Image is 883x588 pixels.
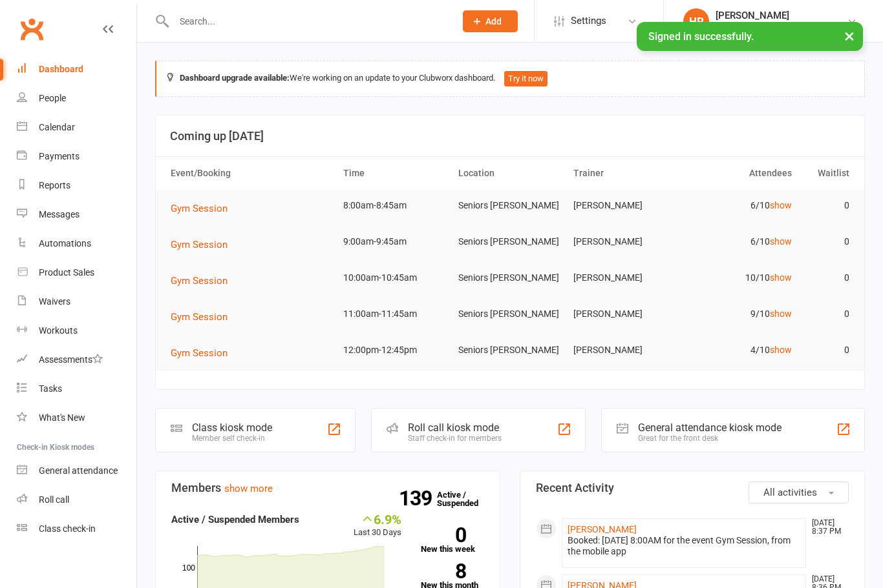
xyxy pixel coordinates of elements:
span: Gym Session [171,347,228,359]
td: Seniors [PERSON_NAME] [452,299,568,329]
div: Automations [39,238,91,248]
button: Add [463,10,518,32]
button: All activities [749,482,849,503]
td: Seniors [PERSON_NAME] [452,190,568,221]
div: Last 30 Days [354,512,401,540]
button: Try it now [504,71,548,86]
a: Payments [17,142,136,171]
span: Settings [571,6,606,35]
div: Assessments [39,354,103,365]
button: Gym Session [171,345,237,361]
td: 9:00am-9:45am [337,227,452,257]
span: Gym Session [171,275,228,287]
div: Staff check-in for members [408,434,502,443]
td: 4/10 [683,335,798,365]
span: Add [485,16,502,26]
div: General attendance [39,465,118,476]
td: 0 [798,190,855,221]
div: Product Sales [39,267,94,278]
th: Location [452,157,568,190]
div: Member self check-in [192,434,272,443]
div: We're working on an update to your Clubworx dashboard. [155,61,865,97]
h3: Coming up [DATE] [170,130,850,143]
td: 6/10 [683,227,798,257]
a: Dashboard [17,55,136,84]
a: Product Sales [17,258,136,287]
td: Seniors [PERSON_NAME] [452,335,568,365]
td: 12:00pm-12:45pm [337,335,452,365]
a: show more [224,483,273,494]
span: Gym Session [171,239,228,250]
h3: Members [171,482,484,494]
td: 0 [798,227,855,257]
a: Reports [17,171,136,200]
td: 0 [798,335,855,365]
span: Gym Session [171,203,228,214]
td: [PERSON_NAME] [568,335,683,365]
td: 10/10 [683,263,798,293]
div: What's New [39,412,85,423]
a: [PERSON_NAME] [568,524,637,534]
button: Gym Session [171,273,237,289]
h3: Recent Activity [536,482,849,494]
button: Gym Session [171,309,237,325]
th: Attendees [683,157,798,190]
a: What's New [17,403,136,432]
div: Tasks [39,383,62,394]
th: Waitlist [798,157,855,190]
div: Messages [39,209,80,219]
td: [PERSON_NAME] [568,227,683,257]
td: 0 [798,299,855,329]
td: 11:00am-11:45am [337,299,452,329]
div: [PERSON_NAME] [716,10,847,21]
a: show [770,200,792,210]
div: Roll call kiosk mode [408,421,502,434]
strong: Dashboard upgrade available: [180,73,290,83]
span: Signed in successfully. [648,30,754,43]
a: Calendar [17,113,136,142]
div: Workouts [39,325,78,336]
div: Calendar [39,122,75,132]
a: Workouts [17,316,136,345]
div: Payments [39,151,80,161]
a: Tasks [17,374,136,403]
a: Clubworx [16,13,48,45]
a: Messages [17,200,136,229]
button: × [838,22,861,50]
span: All activities [763,487,817,498]
td: 9/10 [683,299,798,329]
a: General attendance kiosk mode [17,456,136,485]
div: Class kiosk mode [192,421,272,434]
div: Roll call [39,494,69,505]
a: 139Active / Suspended [437,481,494,517]
div: 6.9% [354,512,401,526]
div: Class check-in [39,523,96,534]
th: Trainer [568,157,683,190]
div: Waivers [39,296,70,307]
div: Reports [39,180,70,190]
time: [DATE] 8:37 PM [805,519,848,536]
strong: 139 [399,489,437,508]
a: show [770,309,792,319]
a: show [770,272,792,283]
strong: 0 [421,525,466,545]
div: Dashboard [39,64,83,74]
a: show [770,236,792,247]
th: Time [337,157,452,190]
td: 6/10 [683,190,798,221]
a: Assessments [17,345,136,374]
div: Uniting Seniors [PERSON_NAME] [716,21,847,33]
td: [PERSON_NAME] [568,263,683,293]
span: Gym Session [171,311,228,323]
td: 10:00am-10:45am [337,263,452,293]
td: Seniors [PERSON_NAME] [452,227,568,257]
a: Class kiosk mode [17,514,136,543]
th: Event/Booking [165,157,337,190]
td: [PERSON_NAME] [568,190,683,221]
div: Booked: [DATE] 8:00AM for the event Gym Session, from the mobile app [568,535,800,557]
a: Automations [17,229,136,258]
td: Seniors [PERSON_NAME] [452,263,568,293]
a: Roll call [17,485,136,514]
td: 8:00am-8:45am [337,190,452,221]
a: 0New this week [421,527,485,553]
